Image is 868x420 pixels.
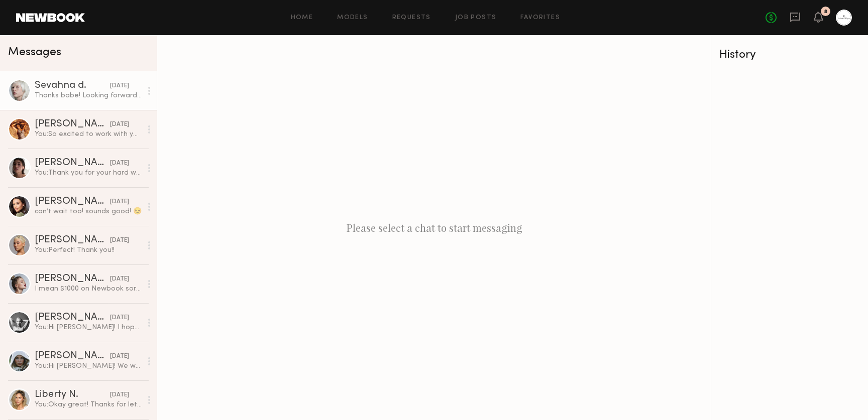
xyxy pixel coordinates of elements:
a: Requests [392,15,431,21]
div: [PERSON_NAME] [35,313,110,323]
div: You: Okay great! Thanks for letting me know! [35,400,142,409]
div: [DATE] [110,159,129,168]
div: [PERSON_NAME] [35,119,110,129]
a: Home [291,15,313,21]
div: [DATE] [110,197,129,207]
div: You: Hi [PERSON_NAME]! I hope all is well! We wanted to see if you were available to shoot our co... [35,323,142,332]
a: Favorites [520,15,560,21]
a: Models [337,15,368,21]
div: You: Hi [PERSON_NAME]! We would love to book you for an ecom shoot for our collection with Wicked... [35,361,142,371]
div: 8 [824,9,827,15]
div: Liberty N. [35,390,110,400]
div: [DATE] [110,313,129,323]
div: You: So excited to work with you! [35,129,142,139]
span: Messages [8,47,61,58]
div: You: Perfect! Thank you!! [35,245,142,255]
div: Please select a chat to start messaging [157,35,711,420]
div: [DATE] [110,274,129,284]
div: History [719,49,860,61]
a: Job Posts [455,15,497,21]
div: [PERSON_NAME] [35,235,110,245]
div: [PERSON_NAME] [35,351,110,361]
div: [PERSON_NAME] [35,158,110,168]
div: [DATE] [110,236,129,245]
div: [DATE] [110,81,129,91]
div: [PERSON_NAME] [35,274,110,284]
div: You: Thank you for your hard work! [35,168,142,178]
div: [DATE] [110,352,129,361]
div: can’t wait too! sounds good! ☺️ [35,207,142,216]
div: Thanks babe! Looking forward to it [35,91,142,100]
div: [PERSON_NAME] [35,197,110,207]
div: Sevahna d. [35,81,110,91]
div: [DATE] [110,390,129,400]
div: [DATE] [110,120,129,129]
div: I mean $1000 on Newbook sorry [35,284,142,294]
